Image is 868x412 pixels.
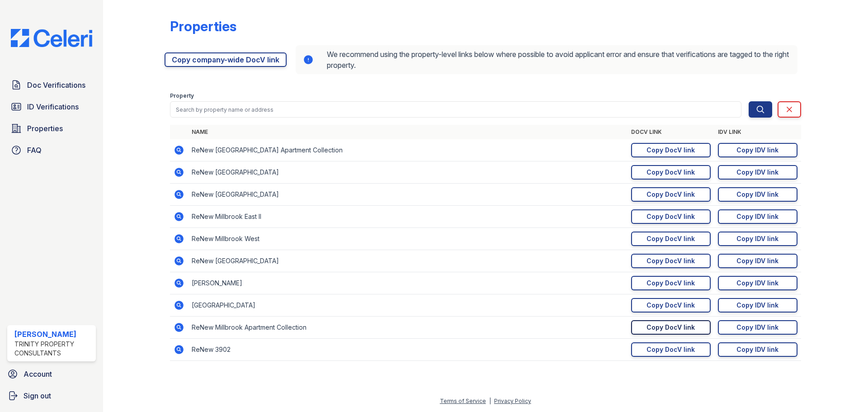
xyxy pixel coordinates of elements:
[631,165,711,180] a: Copy DocV link
[736,256,778,265] div: Copy IDV link
[718,276,797,290] a: Copy IDV link
[631,187,711,202] a: Copy DocV link
[170,18,236,34] div: Properties
[631,298,711,313] a: Copy DocV link
[27,80,85,90] span: Doc Verifications
[736,301,778,310] div: Copy IDV link
[736,146,778,155] div: Copy IDV link
[736,279,778,288] div: Copy IDV link
[188,294,627,317] td: [GEOGRAPHIC_DATA]
[718,298,797,313] a: Copy IDV link
[646,190,695,199] div: Copy DocV link
[14,340,92,358] div: Trinity Property Consultants
[646,168,695,177] div: Copy DocV link
[4,365,99,383] a: Account
[631,254,711,268] a: Copy DocV link
[646,234,695,243] div: Copy DocV link
[646,146,695,155] div: Copy DocV link
[188,125,627,139] th: Name
[188,272,627,294] td: [PERSON_NAME]
[440,398,486,404] a: Terms of Service
[736,345,778,354] div: Copy IDV link
[170,101,741,118] input: Search by property name or address
[736,190,778,199] div: Copy IDV link
[188,339,627,361] td: ReNew 3902
[718,320,797,335] a: Copy IDV link
[718,209,797,224] a: Copy IDV link
[627,125,714,139] th: DocV Link
[646,256,695,265] div: Copy DocV link
[296,45,797,74] div: We recommend using the property-level links below where possible to avoid applicant error and ens...
[631,209,711,224] a: Copy DocV link
[736,234,778,243] div: Copy IDV link
[7,76,96,94] a: Doc Verifications
[646,301,695,310] div: Copy DocV link
[24,390,51,401] span: Sign out
[736,168,778,177] div: Copy IDV link
[736,212,778,221] div: Copy IDV link
[188,161,627,184] td: ReNew [GEOGRAPHIC_DATA]
[4,387,99,405] a: Sign out
[7,98,96,116] a: ID Verifications
[188,139,627,161] td: ReNew [GEOGRAPHIC_DATA] Apartment Collection
[714,125,801,139] th: IDV Link
[24,369,52,379] span: Account
[14,329,92,340] div: [PERSON_NAME]
[7,141,96,159] a: FAQ
[631,232,711,246] a: Copy DocV link
[489,398,491,404] div: |
[631,143,711,157] a: Copy DocV link
[646,212,695,221] div: Copy DocV link
[736,323,778,332] div: Copy IDV link
[631,342,711,357] a: Copy DocV link
[27,145,42,156] span: FAQ
[718,187,797,202] a: Copy IDV link
[631,320,711,335] a: Copy DocV link
[188,206,627,228] td: ReNew Millbrook East II
[7,119,96,137] a: Properties
[646,279,695,288] div: Copy DocV link
[4,29,99,47] img: CE_Logo_Blue-a8612792a0a2168367f1c8372b55b34899dd931a85d93a1a3d3e32e68fde9ad4.png
[718,232,797,246] a: Copy IDV link
[718,342,797,357] a: Copy IDV link
[718,165,797,180] a: Copy IDV link
[188,250,627,272] td: ReNew [GEOGRAPHIC_DATA]
[631,276,711,290] a: Copy DocV link
[27,123,63,134] span: Properties
[188,228,627,250] td: ReNew Millbrook West
[170,92,194,99] label: Property
[188,317,627,339] td: ReNew Millbrook Apartment Collection
[718,143,797,157] a: Copy IDV link
[165,52,287,67] a: Copy company-wide DocV link
[188,184,627,206] td: ReNew [GEOGRAPHIC_DATA]
[646,323,695,332] div: Copy DocV link
[646,345,695,354] div: Copy DocV link
[494,398,531,404] a: Privacy Policy
[27,101,79,112] span: ID Verifications
[718,254,797,268] a: Copy IDV link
